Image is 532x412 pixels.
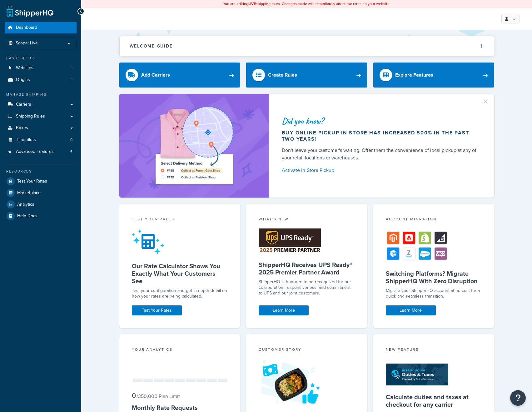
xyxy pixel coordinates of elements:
[132,288,228,299] div: Test your configuration and get in-depth detail on how your rates are being calculated.
[137,393,180,400] small: / 350,000 Plan Limit
[119,63,240,88] a: Add Carriers
[16,65,33,71] span: Websites
[5,111,77,122] a: Shipping Rules
[132,390,136,401] span: 0
[5,134,77,146] li: Time Slots
[5,187,77,198] a: Marketplace
[259,279,355,296] p: ShipperHQ is honored to be recognized for our collaboration, responsiveness, and commitment to UP...
[17,179,47,184] span: Test Your Rates
[16,125,28,131] span: Boxes
[71,77,72,83] span: 1
[386,347,482,354] div: New Feature
[5,146,77,158] a: Advanced Features6
[5,62,77,74] li: Websites
[395,71,433,79] div: Explore Features
[5,210,77,222] a: Help Docs
[16,137,36,143] span: Time Slots
[5,92,77,97] div: Manage Shipping
[246,63,367,88] a: Create Rules
[5,122,77,134] a: Boxes
[70,149,72,154] span: 6
[282,117,479,125] div: Did you know?
[71,65,72,71] span: 1
[16,25,37,30] span: Dashboard
[5,74,77,86] a: Origins1
[5,62,77,74] a: Websites1
[386,305,436,315] a: Learn More
[386,216,482,224] div: Account Migration
[16,114,45,119] span: Shipping Rules
[16,102,31,107] span: Carriers
[5,169,77,174] div: Resources
[386,270,482,285] h5: Switching Platforms? Migrate ShipperHQ With Zero Disruption
[132,305,182,315] a: Test Your Rates
[138,103,251,188] img: ad-shirt-map-b0359fc47e01cab431d101c4b569394f6a03f54285957d908178d52f29eb9668.png
[132,347,228,354] div: Your Analytics
[5,176,77,187] a: Test Your Rates
[248,1,256,7] b: LIVE
[282,166,479,175] a: Activate In-Store Pickup
[132,404,228,411] h5: Monthly Rate Requests
[16,41,38,46] span: Scope: Live
[5,199,77,210] a: Analytics
[259,305,309,315] a: Learn More
[120,36,494,56] button: Welcome Guide
[132,262,228,285] h5: Our Rate Calculator Shows You Exactly What Your Customers See
[259,216,355,224] div: What's New
[282,147,479,162] div: Don't leave your customer's waiting. Offer them the convenience of local pickup at any of your re...
[259,261,355,276] h5: ShipperHQ Receives UPS Ready® 2025 Premier Partner Award
[17,214,37,219] span: Help Docs
[282,130,479,142] div: Buy online pickup in store has increased 500% in the past two years!
[510,390,526,406] button: Open Resource Center
[386,288,482,299] div: Migrate your ShipperHQ account at no cost for a quick and seamless transition.
[5,146,77,158] li: Advanced Features
[373,63,494,88] a: Explore Features
[5,22,77,33] a: Dashboard
[16,149,54,154] span: Advanced Features
[5,99,77,110] a: Carriers
[5,56,77,61] div: Basic Setup
[141,71,170,79] div: Add Carriers
[5,74,77,86] li: Origins
[130,44,173,48] h2: Welcome Guide
[70,137,72,143] span: 0
[17,190,41,196] span: Marketplace
[268,71,297,79] div: Create Rules
[386,393,482,408] h5: Calculate duties and taxes at checkout for any carrier
[259,347,355,354] div: Customer Story
[5,134,77,146] a: Time Slots0
[17,202,34,207] span: Analytics
[16,77,30,83] span: Origins
[132,216,228,224] div: Test your rates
